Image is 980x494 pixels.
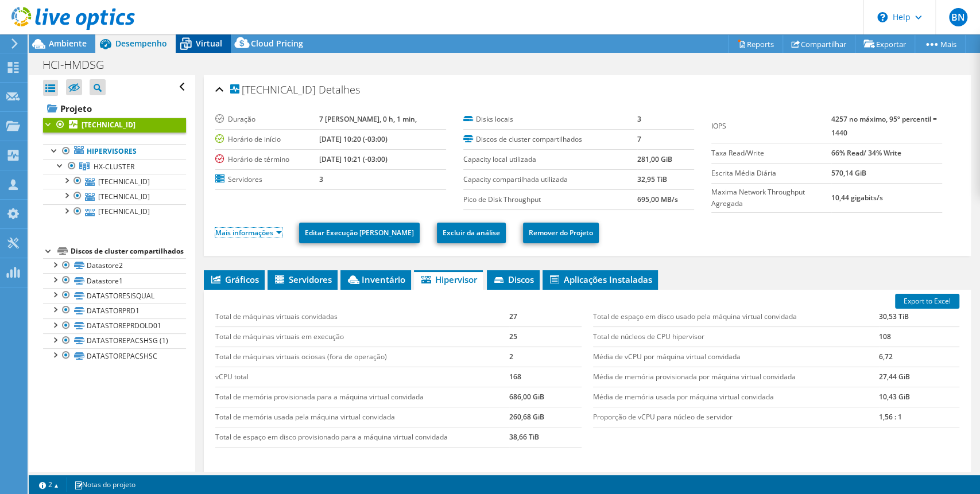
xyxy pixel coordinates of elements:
span: BN [949,8,967,26]
td: Total de memória usada pela máquina virtual convidada [215,407,509,427]
b: 570,14 GiB [831,168,866,178]
label: Horário de término [215,154,319,165]
b: 3 [319,174,323,184]
span: Discos [493,274,534,285]
a: Notas do projeto [66,477,144,492]
td: Total de espaço em disco usado pela máquina virtual convidada [593,307,879,327]
b: [DATE] 10:21 (-03:00) [319,154,388,164]
b: [DATE] 10:20 (-03:00) [319,134,388,144]
a: Mais [915,35,966,53]
td: 30,53 TiB [879,307,959,327]
td: Média de memória provisionada por máquina virtual convidada [593,367,879,387]
td: Total de máquinas virtuais em execução [215,326,509,347]
label: Discos de cluster compartilhados [463,134,637,145]
span: Inventário [346,274,405,285]
b: 281,00 GiB [637,154,672,164]
label: Capacity local utilizada [463,154,637,165]
td: 27 [509,307,582,327]
td: 6,72 [879,347,959,367]
a: DATASTOREPACSHSG (1) [43,333,186,348]
a: [TECHNICAL_ID] [43,174,186,189]
a: Export to Excel [895,294,959,309]
span: Servidores [273,274,332,285]
a: Reports [728,35,783,53]
a: Excluir da análise [437,223,506,243]
td: 2 [509,347,582,367]
td: 260,68 GiB [509,407,582,427]
a: DATASTORESISQUAL [43,288,186,303]
td: 686,00 GiB [509,387,582,407]
label: Servidores [215,174,319,185]
a: Projeto [43,99,186,118]
td: Proporção de vCPU para núcleo de servidor [593,407,879,427]
a: Datastore2 [43,258,186,273]
td: Média de vCPU por máquina virtual convidada [593,347,879,367]
div: Discos de cluster compartilhados [71,244,186,258]
h1: HCI-HMDSG [37,59,122,71]
a: Mais informações [215,228,282,238]
span: Desempenho [115,38,167,49]
td: 168 [509,367,582,387]
span: HX-CLUSTER [94,162,134,172]
td: Total de espaço em disco provisionado para a máquina virtual convidada [215,427,509,447]
span: Detalhes [319,83,360,96]
b: 7 [PERSON_NAME], 0 h, 1 min, [319,114,417,124]
a: DATASTOREPRDOLD01 [43,318,186,333]
td: Média de memória usada por máquina virtual convidada [593,387,879,407]
svg: \n [877,12,888,22]
label: IOPS [711,120,831,132]
a: 2 [31,477,67,492]
td: 108 [879,326,959,347]
b: 10,44 gigabits/s [831,193,883,203]
span: Cloud Pricing [251,38,303,49]
a: DATASTOREPACSHSC [43,348,186,363]
b: 4257 no máximo, 95º percentil = 1440 [831,114,937,138]
label: Pico de Disk Throughput [463,194,637,205]
span: [TECHNICAL_ID] [230,84,316,96]
a: [TECHNICAL_ID] [43,118,186,133]
b: [TECHNICAL_ID] [82,120,135,130]
label: Duração [215,114,319,125]
label: Escrita Média Diária [711,168,831,179]
a: Compartilhar [783,35,855,53]
span: Gráficos [210,274,259,285]
b: 66% Read/ 34% Write [831,148,901,158]
td: 38,66 TiB [509,427,582,447]
a: DATASTORPRD1 [43,303,186,318]
b: 695,00 MB/s [637,195,678,204]
a: HX-CLUSTER [43,159,186,174]
td: 25 [509,326,582,347]
a: Editar Execução [PERSON_NAME] [299,223,420,243]
a: Datastore1 [43,273,186,288]
td: Total de memória provisionada para a máquina virtual convidada [215,387,509,407]
label: Capacity compartilhada utilizada [463,174,637,185]
label: Maxima Network Throughput Agregada [711,186,831,209]
td: vCPU total [215,367,509,387]
td: 1,56 : 1 [879,407,959,427]
a: [TECHNICAL_ID] [43,189,186,204]
td: Total de núcleos de CPU hipervisor [593,326,879,347]
span: Hipervisor [420,274,477,285]
td: 27,44 GiB [879,367,959,387]
a: Hipervisores [43,144,186,159]
b: 3 [637,114,641,124]
a: Exportar [855,35,915,53]
a: [TECHNICAL_ID] [43,204,186,219]
b: 32,95 TiB [637,174,667,184]
label: Taxa Read/Write [711,147,831,159]
label: Disks locais [463,114,637,125]
td: Total de máquinas virtuais ociosas (fora de operação) [215,347,509,367]
b: 7 [637,134,641,144]
span: Ambiente [49,38,87,49]
td: 10,43 GiB [879,387,959,407]
td: Total de máquinas virtuais convidadas [215,307,509,327]
span: Virtual [196,38,222,49]
label: Horário de início [215,134,319,145]
span: Aplicações Instaladas [548,274,652,285]
a: Remover do Projeto [523,223,599,243]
